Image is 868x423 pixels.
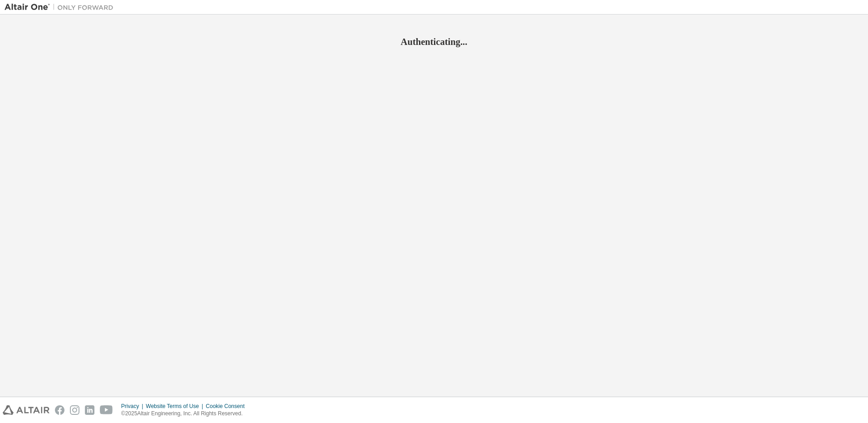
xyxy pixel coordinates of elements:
[121,403,146,410] div: Privacy
[121,410,250,418] p: © 2025 Altair Engineering, Inc. All Rights Reserved.
[5,36,863,48] h2: Authenticating...
[55,405,64,415] img: facebook.svg
[3,405,49,415] img: altair_logo.svg
[5,3,118,12] img: Altair One
[146,403,206,410] div: Website Terms of Use
[206,403,250,410] div: Cookie Consent
[85,405,94,415] img: linkedin.svg
[100,405,113,415] img: youtube.svg
[70,405,79,415] img: instagram.svg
